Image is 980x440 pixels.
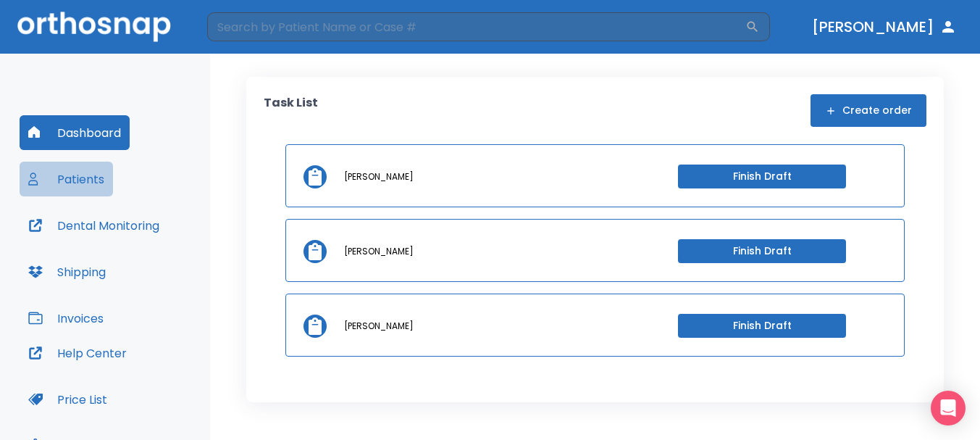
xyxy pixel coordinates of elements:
p: [PERSON_NAME] [344,245,414,258]
img: Orthosnap [17,12,171,41]
button: Dental Monitoring [20,208,168,243]
button: Invoices [20,301,112,336]
p: [PERSON_NAME] [344,170,414,183]
button: Finish Draft [678,165,846,188]
button: Dashboard [20,115,130,150]
input: Search by Patient Name or Case # [207,12,745,41]
p: [PERSON_NAME] [344,320,414,333]
button: [PERSON_NAME] [806,14,963,40]
button: Help Center [20,336,135,370]
button: Patients [20,162,113,196]
button: Shipping [20,254,114,289]
p: Task List [264,94,318,127]
button: Finish Draft [678,314,846,338]
button: Finish Draft [678,239,846,263]
button: Price List [20,382,116,417]
div: Open Intercom Messenger [931,391,966,426]
button: Create order [811,94,926,127]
